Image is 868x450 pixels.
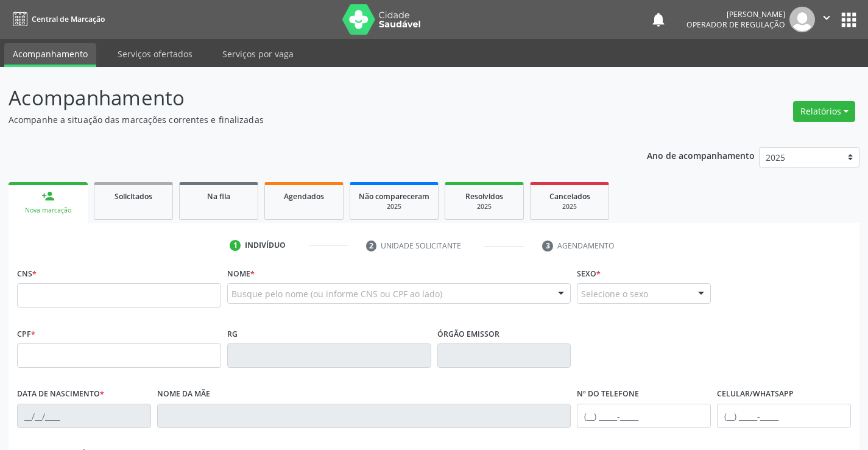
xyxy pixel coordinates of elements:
div: 2025 [359,202,429,211]
span: Central de Marcação [32,14,105,24]
span: Resolvidos [465,191,503,202]
label: Órgão emissor [437,325,499,343]
div: 2025 [539,202,600,211]
label: Data de nascimento [17,385,104,404]
div: 2025 [454,202,515,211]
img: img [789,7,815,32]
div: person_add [41,189,55,203]
input: (__) _____-_____ [577,404,711,428]
div: [PERSON_NAME] [686,9,785,19]
div: Nova marcação [17,206,79,215]
input: __/__/____ [17,404,151,428]
span: Agendados [284,191,324,202]
a: Acompanhamento [4,43,96,67]
button: Relatórios [793,101,855,122]
p: Acompanhe a situação das marcações correntes e finalizadas [9,113,604,126]
label: Celular/WhatsApp [717,385,794,404]
div: 1 [230,240,241,251]
span: Não compareceram [359,191,429,202]
label: Nº do Telefone [577,385,639,404]
a: Central de Marcação [9,9,105,29]
label: Nome [227,264,255,283]
input: (__) _____-_____ [717,404,851,428]
p: Ano de acompanhamento [647,147,755,163]
span: Solicitados [115,191,152,202]
span: Busque pelo nome (ou informe CNS ou CPF ao lado) [231,287,442,300]
label: RG [227,325,238,343]
button: notifications [650,11,667,28]
i:  [820,11,833,24]
span: Cancelados [549,191,590,202]
span: Na fila [207,191,230,202]
button:  [815,7,838,32]
a: Serviços ofertados [109,43,201,65]
label: CPF [17,325,35,343]
p: Acompanhamento [9,83,604,113]
span: Selecione o sexo [581,287,648,300]
button: apps [838,9,859,30]
label: CNS [17,264,37,283]
span: Operador de regulação [686,19,785,30]
div: Indivíduo [245,240,286,251]
label: Sexo [577,264,601,283]
label: Nome da mãe [157,385,210,404]
a: Serviços por vaga [214,43,302,65]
